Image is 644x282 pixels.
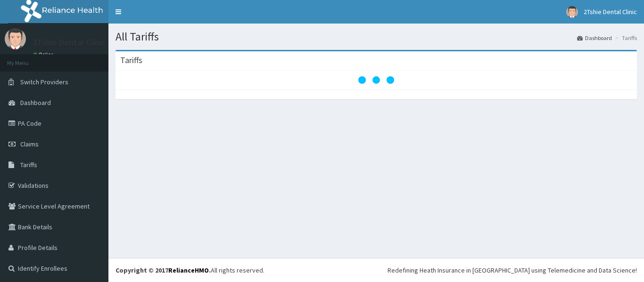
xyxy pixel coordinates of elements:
[120,56,142,64] h3: Tariffs
[388,266,637,275] div: Redefining Heath Insurance in [GEOGRAPHIC_DATA] using Telemedicine and Data Science!
[357,61,395,99] svg: audio-loading
[20,98,51,107] span: Dashboard
[577,34,612,42] a: Dashboard
[20,140,39,148] span: Claims
[20,161,37,169] span: Tariffs
[20,78,68,86] span: Switch Providers
[613,34,637,42] li: Tariffs
[33,38,106,47] p: 2Tshie Dental Clinic
[108,258,644,282] footer: All rights reserved.
[116,31,637,43] h1: All Tariffs
[584,8,637,16] span: 2Tshie Dental Clinic
[168,266,209,274] a: RelianceHMO
[33,51,56,58] a: Online
[566,6,578,18] img: User Image
[116,266,211,274] strong: Copyright © 2017 .
[5,28,26,49] img: User Image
